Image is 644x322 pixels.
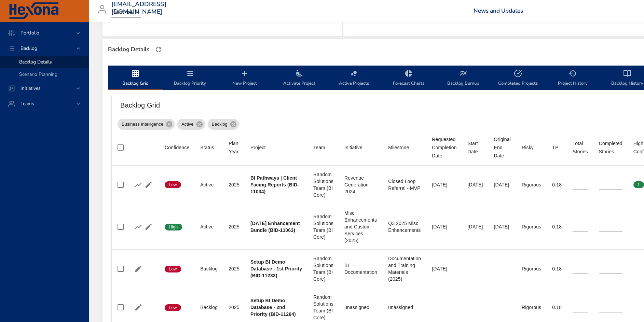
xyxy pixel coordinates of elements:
[229,139,239,156] div: Plan Year
[250,175,299,194] b: BI Pathways | Client Facing Reports (BID-11034)
[118,121,167,128] span: Business Intelligence
[221,69,268,87] span: New Project
[344,210,377,244] div: Misc Enhancements and Custom Services (2025)
[15,30,45,36] span: Portfolio
[200,265,218,272] div: Backlog
[313,171,333,198] div: Random Solutions Team (BI Core)
[432,181,456,188] div: [DATE]
[165,305,181,311] span: Low
[388,304,421,311] div: unassigned
[344,174,377,195] div: Revenue Generation - 2024
[250,221,300,233] b: [DATE] Enhancement Bundle (BID-11063)
[143,222,154,232] button: Edit Project Details
[522,143,541,152] span: Risky
[106,44,151,55] div: Backlog Details
[167,69,213,87] span: Backlog Priority
[229,223,239,230] div: 2025
[229,139,239,156] div: Sort
[549,69,596,87] span: Project History
[599,139,622,156] div: Sort
[208,121,232,128] span: Backlog
[522,223,541,230] div: Rigorous
[344,143,362,152] div: Sort
[200,304,218,311] div: Backlog
[250,143,266,152] div: Sort
[143,180,154,190] button: Edit Project Details
[250,143,302,152] span: Project
[552,304,562,311] div: 0.18
[133,264,143,274] button: Edit Project Details
[522,304,541,311] div: Rigorous
[599,139,622,156] div: Completed Stories
[208,119,239,130] div: Backlog
[494,181,511,188] div: [DATE]
[111,1,166,15] h3: [EMAIL_ADDRESS][DOMAIN_NAME]
[118,119,175,130] div: Business Intelligence
[385,69,432,87] span: Forecast Charts
[468,139,483,156] div: Sort
[432,223,456,230] div: [DATE]
[19,71,57,78] span: Scenario Planning
[522,181,541,188] div: Rigorous
[432,135,456,160] div: Sort
[468,181,483,188] div: [DATE]
[200,223,218,230] div: Active
[522,143,534,152] div: Sort
[313,143,325,152] div: Sort
[15,45,43,52] span: Backlog
[177,119,205,130] div: Active
[495,69,541,87] span: Completed Projects
[313,255,333,282] div: Random Solutions Team (BI Core)
[331,69,377,87] span: Active Projects
[432,135,456,160] div: Requested Completion Date
[313,213,333,240] div: Random Solutions Team (BI Core)
[165,143,189,152] div: Sort
[522,143,534,152] div: Risky
[313,294,333,321] div: Random Solutions Team (BI Core)
[165,224,182,230] span: High
[344,304,377,311] div: unassigned
[165,143,189,152] div: Confidence
[468,223,483,230] div: [DATE]
[522,265,541,272] div: Rigorous
[494,223,511,230] div: [DATE]
[468,139,483,156] div: Start Date
[133,180,143,190] button: Show Burnup
[474,7,523,15] a: News and Updates
[432,265,456,272] div: [DATE]
[494,135,511,160] div: Sort
[573,139,588,156] div: Total Stories
[133,222,143,232] button: Show Burnup
[177,121,197,128] span: Active
[200,143,214,152] div: Status
[552,265,562,272] div: 0.18
[200,143,214,152] div: Sort
[388,255,421,282] div: Documentation and Training Materials (2025)
[200,143,218,152] span: Status
[344,143,377,152] span: Initiative
[229,265,239,272] div: 2025
[229,304,239,311] div: 2025
[344,262,377,276] div: BI Documentation
[250,298,296,317] b: Setup BI Demo Database - 2nd Priority (BID-11264)
[573,139,588,156] div: Sort
[133,302,143,312] button: Edit Project Details
[153,44,164,55] button: Refresh Page
[552,143,558,152] div: TP
[552,181,562,188] div: 0.18
[165,266,181,272] span: Low
[552,143,562,152] span: TP
[388,220,421,234] div: Q3 2025 Misc Enhancements
[388,143,409,152] div: Sort
[229,181,239,188] div: 2025
[276,69,323,87] span: Activate Project
[552,223,562,230] div: 0.18
[388,143,409,152] div: Milestone
[111,7,141,18] div: Raintree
